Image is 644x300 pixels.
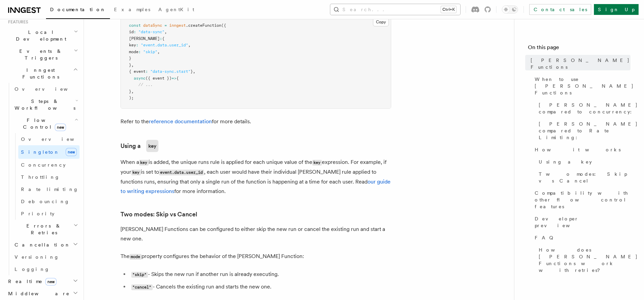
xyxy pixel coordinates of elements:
span: [PERSON_NAME] [129,36,160,41]
li: - Skips the new run if another run is already executing. [129,270,391,279]
span: Logging [15,266,50,272]
span: Realtime [5,278,57,285]
a: Compatibility with other flow control features [532,187,630,213]
span: = [164,23,167,28]
span: Two modes: Skip vs Cancel [539,171,630,184]
a: Versioning [12,251,80,263]
button: Cancellation [12,239,80,251]
span: Flow Control [12,117,74,130]
span: ({ [221,23,226,28]
span: Versioning [15,254,59,260]
a: our guide to writing expressions [120,178,391,194]
li: - Cancels the existing run and starts the new one. [129,282,391,292]
span: [PERSON_NAME] compared to Rate Limiting: [539,121,638,141]
span: Using a key [539,158,592,165]
a: Developer preview [532,213,630,232]
span: } [129,56,131,61]
a: When to use [PERSON_NAME] Functions [532,73,630,99]
span: { event [129,69,146,74]
span: : [160,36,162,41]
span: : [134,29,136,34]
a: Overview [12,83,80,95]
span: new [55,124,66,131]
span: Overview [21,136,91,142]
span: id [129,29,134,34]
span: , [193,69,195,74]
span: , [131,89,134,94]
span: { [176,76,179,81]
span: .createFunction [186,23,221,28]
code: "cancel" [131,284,153,290]
button: Errors & Retries [12,220,80,239]
h4: On this page [528,43,630,54]
a: How does [PERSON_NAME] Functions work with retries? [536,244,630,276]
span: AgentKit [158,7,194,12]
span: "skip" [143,49,157,54]
a: Documentation [46,2,110,19]
a: How it works [532,144,630,156]
span: [PERSON_NAME] Functions [531,57,630,70]
code: event.data.user_id [159,170,204,175]
p: [PERSON_NAME] Functions can be configured to either skip the new run or cancel the existing run a... [120,224,391,243]
button: Inngest Functions [5,64,80,83]
kbd: Ctrl+K [441,6,456,13]
a: reference documentation [149,118,212,125]
p: When a is added, the unique runs rule is applied for each unique value of the expression. For exa... [120,157,391,196]
code: key [139,160,149,166]
span: : [136,43,138,47]
span: ({ event }) [146,76,172,81]
span: mode [129,49,138,54]
button: Steps & Workflows [12,95,80,114]
span: Rate limiting [21,187,79,192]
button: Search...Ctrl+K [330,4,460,15]
button: Middleware [5,287,80,300]
span: , [131,63,134,67]
span: const [129,23,141,28]
a: [PERSON_NAME] compared to Rate Limiting: [536,118,630,144]
button: Realtimenew [5,275,80,287]
a: Singletonnew [18,145,80,159]
span: "data-sync" [138,29,164,34]
a: Debouncing [18,195,80,208]
span: Examples [114,7,150,12]
span: , [164,29,167,34]
a: Two modes: Skip vs Cancel [536,168,630,187]
a: Using a key [536,156,630,168]
span: Local Development [5,29,74,42]
span: ); [129,95,134,100]
span: Priority [21,211,54,216]
code: "skip" [131,272,148,278]
button: Toggle dark mode [502,5,518,14]
span: Singleton [21,149,60,155]
a: AgentKit [154,2,198,18]
span: Cancellation [12,241,70,248]
p: Refer to the for more details. [120,117,391,126]
span: { [162,36,164,41]
span: Events & Triggers [5,48,74,61]
span: [PERSON_NAME] compared to concurrency: [539,102,638,115]
span: async [134,76,146,81]
span: Features [5,19,28,25]
span: Debouncing [21,199,70,204]
span: } [129,89,131,94]
span: , [188,43,191,47]
span: // ... [138,82,153,87]
span: "event.data.user_id" [141,43,188,47]
span: Developer preview [535,215,630,229]
span: How does [PERSON_NAME] Functions work with retries? [539,247,638,274]
button: Local Development [5,26,80,45]
span: Compatibility with other flow control features [535,190,630,210]
span: new [45,278,57,285]
span: } [191,69,193,74]
span: Steps & Workflows [12,98,75,111]
span: : [138,49,141,54]
span: Documentation [50,7,106,12]
a: FAQ [532,232,630,244]
span: Overview [15,86,84,92]
span: "data-sync.start" [150,69,191,74]
span: => [172,76,176,81]
a: Contact sales [529,4,591,15]
a: Throttling [18,171,80,183]
span: dataSync [143,23,162,28]
a: Two modes: Skip vs Cancel [120,210,197,219]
